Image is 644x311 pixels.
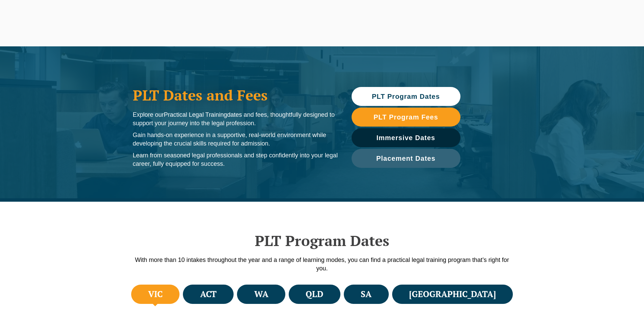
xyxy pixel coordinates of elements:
h4: WA [254,289,268,300]
span: Placement Dates [376,155,435,162]
p: Explore our dates and fees, thoughtfully designed to support your journey into the legal profession. [133,111,338,128]
a: Placement Dates [352,149,460,168]
h4: QLD [306,289,323,300]
span: PLT Program Fees [374,114,438,120]
p: Learn from seasoned legal professionals and step confidently into your legal career, fully equipp... [133,151,338,168]
a: Immersive Dates [352,128,460,147]
p: With more than 10 intakes throughout the year and a range of learning modes, you can find a pract... [129,256,515,273]
span: Immersive Dates [377,134,435,141]
h4: [GEOGRAPHIC_DATA] [409,289,496,300]
span: PLT Program Dates [372,93,440,100]
p: Gain hands-on experience in a supportive, real-world environment while developing the crucial ski... [133,131,338,148]
h4: VIC [148,289,163,300]
span: Practical Legal Training [164,111,227,118]
h4: SA [361,289,372,300]
h1: PLT Dates and Fees [133,87,338,104]
h2: PLT Program Dates [129,232,515,249]
a: PLT Program Dates [352,87,460,106]
h4: ACT [200,289,217,300]
a: PLT Program Fees [352,108,460,127]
